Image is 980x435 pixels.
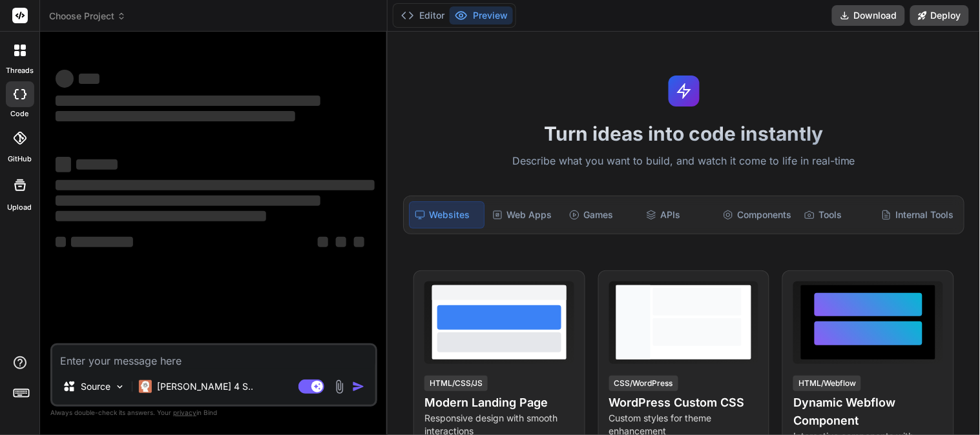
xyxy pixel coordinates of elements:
label: code [11,108,29,119]
span: ‌ [56,180,375,190]
img: attachment [332,379,347,394]
span: ‌ [56,196,320,206]
button: Preview [450,6,513,25]
img: Pick Models [114,381,125,392]
p: Always double-check its answers. Your in Bind [50,407,377,419]
span: ‌ [71,237,133,247]
p: Source [81,380,110,393]
label: Upload [8,202,32,213]
h4: WordPress Custom CSS [609,394,759,412]
div: Components [718,201,797,228]
span: privacy [173,409,196,416]
button: Deploy [910,5,969,26]
div: APIs [641,201,715,228]
span: ‌ [79,74,99,84]
button: Editor [396,6,450,25]
h4: Dynamic Webflow Component [793,394,943,430]
span: ‌ [56,111,295,121]
span: ‌ [336,237,346,247]
div: Games [564,201,638,228]
span: ‌ [56,237,66,247]
div: CSS/WordPress [609,376,678,391]
div: HTML/CSS/JS [424,376,488,391]
p: Describe what you want to build, and watch it come to life in real-time [395,153,972,170]
span: ‌ [318,237,328,247]
div: Tools [799,201,873,228]
h4: Modern Landing Page [424,394,574,412]
span: Choose Project [49,10,126,23]
p: [PERSON_NAME] 4 S.. [157,380,253,393]
h1: Turn ideas into code instantly [395,122,972,145]
img: icon [352,380,365,393]
button: Download [832,5,905,26]
span: ‌ [56,211,266,221]
span: ‌ [76,159,118,170]
img: Claude 4 Sonnet [139,380,152,393]
div: HTML/Webflow [793,376,861,391]
span: ‌ [56,157,71,172]
span: ‌ [56,96,320,106]
span: ‌ [354,237,364,247]
div: Internal Tools [876,201,959,228]
label: GitHub [8,154,32,165]
div: Web Apps [487,201,561,228]
label: threads [6,65,34,76]
span: ‌ [56,70,74,88]
div: Websites [409,201,485,228]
